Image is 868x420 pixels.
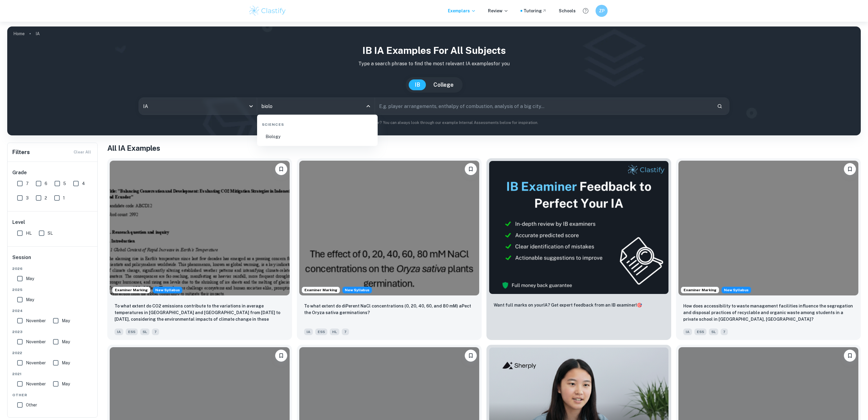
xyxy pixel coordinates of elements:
span: 7 [26,180,29,187]
button: Close [364,102,373,110]
p: To what extent do diPerent NaCl concentrations (0, 20, 40, 60, and 80 mM) aPect the Oryza sativa ... [304,303,474,316]
input: E.g. player arrangements, enthalpy of combustion, analysis of a big city... [375,98,712,115]
span: Examiner Marking [112,287,150,293]
span: 7 [342,329,349,335]
span: November [26,360,46,366]
p: Type a search phrase to find the most relevant IA examples for you [12,60,856,67]
img: Thumbnail [489,161,669,294]
span: 7 [721,329,728,335]
p: Exemplars [448,8,476,14]
button: Help and Feedback [580,6,591,16]
span: May [62,360,70,366]
span: November [26,317,46,324]
span: Other [26,402,37,408]
span: 3 [26,195,29,201]
span: 1 [63,195,65,201]
h6: Filters [12,148,30,156]
button: Bookmark [844,163,856,175]
span: May [62,381,70,387]
span: HL [330,329,339,335]
button: Bookmark [844,350,856,362]
span: May [62,338,70,345]
span: New Syllabus [722,287,751,293]
span: May [26,296,34,303]
a: Schools [559,8,576,14]
h6: ZP [598,8,605,14]
span: IA [304,329,313,335]
p: Not sure what to search for? You can always look through our example Internal Assessments below f... [12,120,856,126]
button: Bookmark [275,163,287,175]
img: profile cover [7,26,861,135]
span: IA [683,329,692,335]
span: May [26,275,34,282]
span: 6 [45,180,47,187]
img: ESS IA example thumbnail: To what extent do CO2 emissions contribu [110,161,290,295]
span: New Syllabus [342,287,372,293]
a: ThumbnailWant full marks on yourIA? Get expert feedback from an IB examiner! [486,158,671,340]
span: 2026 [12,266,93,271]
p: IA [36,30,40,37]
span: SL [48,230,53,236]
span: ESS [694,329,706,335]
button: ZP [596,5,608,17]
span: 2025 [12,287,93,292]
span: 2022 [12,350,93,356]
button: College [427,79,460,90]
p: How does accessibility to waste management facilities influence the segregation and disposal prac... [683,303,854,323]
span: November [26,338,46,345]
a: Examiner MarkingStarting from the May 2026 session, the ESS IA requirements have changed. We crea... [676,158,861,340]
span: ESS [126,329,138,335]
h6: Grade [12,169,93,176]
button: IB [409,79,426,90]
a: Examiner MarkingStarting from the May 2026 session, the ESS IA requirements have changed. We crea... [297,158,482,340]
span: ESS [315,329,327,335]
span: HL [26,230,32,236]
span: 2021 [12,371,93,377]
span: Examiner Marking [681,287,719,293]
div: IA [139,98,257,115]
span: 2 [45,195,47,201]
span: 2023 [12,329,93,335]
h1: All IA Examples [107,143,861,153]
button: Bookmark [465,350,477,362]
h6: Level [12,219,93,226]
span: 7 [152,329,159,335]
p: To what extent do CO2 emissions contribute to the variations in average temperatures in Indonesia... [115,303,285,323]
li: Biology [259,130,375,144]
a: Home [13,29,25,38]
div: Starting from the May 2026 session, the ESS IA requirements have changed. We created this exempla... [722,287,751,293]
span: May [62,317,70,324]
span: SL [140,329,149,335]
p: Review [488,8,508,14]
a: Tutoring [524,8,547,14]
button: Search [715,101,725,111]
img: ESS IA example thumbnail: To what extent do diPerent NaCl concentr [299,161,479,295]
span: November [26,381,46,387]
div: Starting from the May 2026 session, the ESS IA requirements have changed. We created this exempla... [153,287,182,293]
button: Bookmark [275,350,287,362]
span: SL [709,329,718,335]
button: Bookmark [465,163,477,175]
span: Examiner Marking [302,287,340,293]
span: IA [115,329,123,335]
a: Examiner MarkingStarting from the May 2026 session, the ESS IA requirements have changed. We crea... [107,158,292,340]
div: Starting from the May 2026 session, the ESS IA requirements have changed. We created this exempla... [342,287,372,293]
span: New Syllabus [153,287,182,293]
span: 🎯 [637,303,642,307]
p: Want full marks on your IA ? Get expert feedback from an IB examiner! [494,302,642,308]
div: Sciences [259,117,375,130]
span: 2024 [12,308,93,313]
span: 4 [82,180,85,187]
h6: Session [12,254,93,266]
img: ESS IA example thumbnail: How does accessibility to waste manageme [678,161,858,295]
span: 5 [63,180,66,187]
span: Other [12,392,93,398]
h1: IB IA examples for all subjects [12,43,856,58]
img: Clastify logo [248,5,287,17]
